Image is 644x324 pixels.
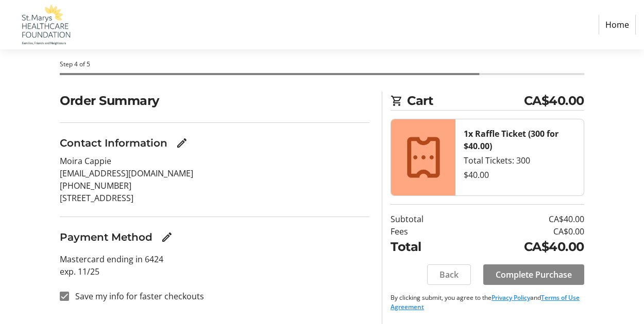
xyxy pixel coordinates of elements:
[391,293,580,311] a: Terms of Use Agreement
[60,167,369,179] p: [EMAIL_ADDRESS][DOMAIN_NAME]
[464,154,575,167] div: Total Tickets: 300
[60,60,584,69] div: Step 4 of 5
[60,135,167,151] h3: Contact Information
[496,268,572,281] span: Complete Purchase
[427,264,471,285] button: Back
[60,229,152,245] h3: Payment Method
[599,15,636,34] a: Home
[391,238,459,256] td: Total
[8,4,81,45] img: St. Marys Healthcare Foundation's Logo
[60,192,369,204] p: [STREET_ADDRESS]
[464,169,575,181] div: $40.00
[60,92,369,110] h2: Order Summary
[60,253,369,278] p: Mastercard ending in 6424 exp. 11/25
[459,238,584,256] td: CA$40.00
[439,268,459,281] span: Back
[459,225,584,238] td: CA$0.00
[483,264,584,285] button: Complete Purchase
[492,293,530,302] a: Privacy Policy
[172,133,192,153] button: Edit Contact Information
[69,290,204,302] label: Save my info for faster checkouts
[391,293,584,312] p: By clicking submit, you agree to the and
[464,128,558,152] strong: 1x Raffle Ticket (300 for $40.00)
[157,227,177,247] button: Edit Payment Method
[459,213,584,225] td: CA$40.00
[60,155,369,167] p: Moira Cappie
[407,92,524,110] span: Cart
[391,213,459,225] td: Subtotal
[391,225,459,238] td: Fees
[60,179,369,192] p: [PHONE_NUMBER]
[524,92,584,110] span: CA$40.00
